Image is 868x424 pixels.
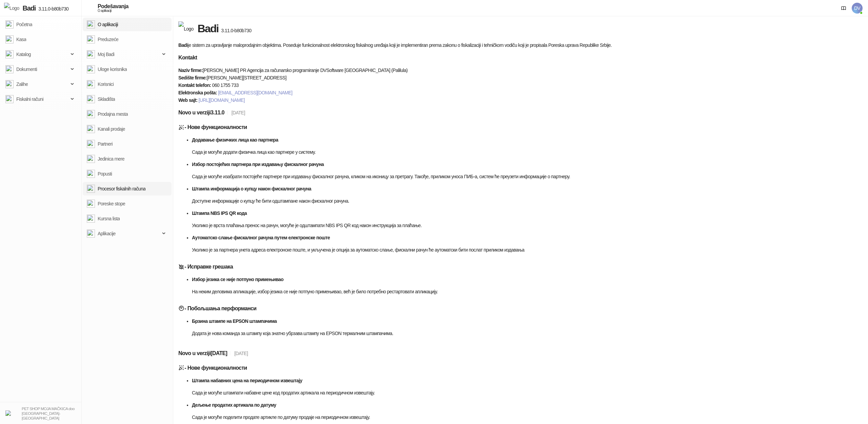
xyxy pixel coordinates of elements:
a: Kasa [5,33,26,46]
span: Dokumenti [16,62,37,76]
span: Fiskalni računi [16,92,43,106]
p: [PERSON_NAME] PR Agencija za računarsko programiranje DVSoftware [GEOGRAPHIC_DATA] (Palilula) [PE... [178,67,863,104]
span: [DATE] [232,110,245,115]
a: O aplikaciji [87,18,118,31]
a: Kursna lista [87,212,120,225]
strong: Брзина штампе на EPSON штампачима [192,318,277,324]
h5: - Исправке грешака [178,263,863,271]
strong: Штампа информација о купцу након фискалног рачуна [192,186,311,191]
strong: Kontakt telefon: [178,82,211,88]
span: Moj Badi [98,48,114,61]
span: Katalog [16,48,31,61]
a: Prodajna mesta [87,107,128,121]
strong: Додавање физичких лица као партнера [192,137,278,143]
p: Уколико је за партнера унета адреса електронске поште, и укључена је опција за аутоматско слање, ... [192,246,863,254]
a: Procesor fiskalnih računa [87,182,145,196]
span: 3.11.0-b80b730 [36,6,68,12]
h5: - Побољшања перформанси [178,305,863,313]
a: Skladišta [87,92,115,106]
strong: Штампа набавних цена на периодичном извештају [192,378,302,383]
strong: Web sajt: [178,97,197,103]
small: PET SHOP MOJA MAČKICA doo [GEOGRAPHIC_DATA]-[GEOGRAPHIC_DATA] [22,406,75,420]
span: Zalihe [16,77,28,91]
a: [EMAIL_ADDRESS][DOMAIN_NAME] [218,90,292,95]
a: Popusti [87,167,112,181]
p: Сада је могуће додати физичка лица као партнере у систему. [192,148,863,156]
h5: - Нове функционалности [178,364,863,372]
p: Додата је нова команда за штампу која знатно убрзава штампу на EPSON термалним штампачима. [192,330,863,337]
h5: Novo u verziji 3.11.0 [178,109,863,117]
p: Сада је могуће штампати набавне цене код продатих артикала на периодичном извештају. [192,389,863,397]
a: [URL][DOMAIN_NAME] [198,97,244,103]
a: Uloge korisnika [87,62,127,76]
div: Podešavanja [98,4,129,9]
p: На неким деловима апликације, избор језика се није потпуно примењивао, већ је било потребно реста... [192,288,863,295]
img: Logo [178,21,194,36]
span: 3.11.0-b80b730 [218,28,251,33]
strong: Дељење продатих артикала по датуму [192,402,276,408]
strong: Штампа NBS IPS QR кода [192,210,247,216]
p: Доступне информације о купцу ће бити одштампане након фискалног рачуна. [192,197,863,205]
span: Badi [198,22,219,35]
a: Početna [5,18,32,31]
span: Aplikacije [98,227,116,240]
strong: Naziv firme: [178,68,203,73]
a: Korisnici [87,77,114,91]
span: [DATE] [234,351,248,356]
p: je sistem za upravljanje maloprodajnim objektima. Poseduje funkcionalnost elektronskog fiskalnog ... [178,41,863,49]
p: Уколико је врста плаћања пренос на рачун, могуће је одштампати NBS IPS QR код након инструкција з... [192,222,863,229]
h5: - Нове функционалности [178,123,863,131]
img: Logo [4,3,19,14]
a: Preduzeće [87,33,118,46]
strong: Избор језика се није потпуно примењивао [192,277,283,282]
h5: Kontakt [178,54,863,62]
p: Сада је могуће изабрати постојеће партнере при издавању фискалног рачуна, кликом на иконицу за пр... [192,173,863,180]
h5: Novo u verziji [DATE] [178,349,863,357]
strong: Elektronska pošta: [178,90,217,95]
a: Jedinica mere [87,152,124,166]
span: Badi [23,4,36,12]
a: Poreske stope [87,197,125,210]
a: Dokumentacija [838,3,849,14]
a: Partneri [87,137,113,151]
strong: Sedište firme: [178,75,207,80]
strong: Избор постојећих партнера при издавању фискалног рачуна [192,162,324,167]
a: Kanali prodaje [87,122,125,136]
div: O aplikaciji [98,9,129,13]
strong: Аутоматско слање фискалног рачуна путем електронске поште [192,235,330,240]
strong: Badi [178,42,188,48]
img: 64x64-companyLogo-b2da54f3-9bca-40b5-bf51-3603918ec158.png [5,410,11,416]
p: Сада је могуће поделити продате артикле по датуму продаје на периодичном извештају. [192,413,863,421]
span: DV [852,3,863,14]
